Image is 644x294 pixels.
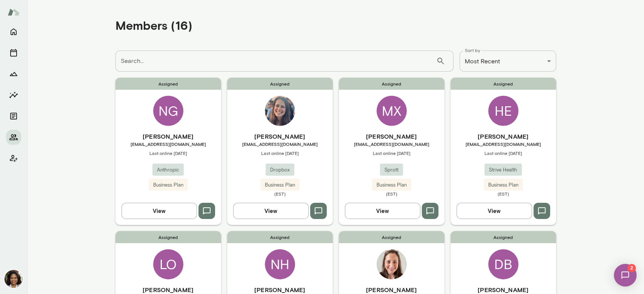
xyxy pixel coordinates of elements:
h6: [PERSON_NAME] [339,132,444,141]
span: [EMAIL_ADDRESS][DOMAIN_NAME] [227,141,333,147]
h6: [PERSON_NAME] [115,132,221,141]
span: Assigned [339,231,444,243]
button: Client app [6,151,21,166]
label: Sort by [465,47,480,54]
div: MX [377,96,407,126]
h6: [PERSON_NAME] [450,132,556,141]
span: Assigned [450,231,556,243]
span: Assigned [115,231,221,243]
span: Assigned [339,78,444,90]
span: Business Plan [484,181,523,189]
span: Anthropic [152,166,184,174]
h6: [PERSON_NAME] [227,132,333,141]
span: Last online [DATE] [450,150,556,156]
h4: Members (16) [115,18,192,32]
span: Sprott [380,166,403,174]
div: LO [153,249,183,279]
div: Most Recent [460,51,556,72]
img: Cheryl Mills [5,270,23,288]
button: View [456,203,532,219]
span: Assigned [115,78,221,90]
span: Business Plan [372,181,411,189]
img: Mila Richman [265,96,295,126]
button: Home [6,24,21,39]
span: Last online [DATE] [339,150,444,156]
span: (EST) [339,191,444,197]
span: [EMAIL_ADDRESS][DOMAIN_NAME] [115,141,221,147]
span: (EST) [450,191,556,197]
span: Assigned [450,78,556,90]
button: Growth Plan [6,66,21,81]
span: Business Plan [149,181,188,189]
div: NG [153,96,183,126]
span: [EMAIL_ADDRESS][DOMAIN_NAME] [339,141,444,147]
span: Assigned [227,78,333,90]
button: Insights [6,87,21,103]
button: Members [6,130,21,145]
span: Business Plan [260,181,300,189]
button: View [345,203,420,219]
span: [EMAIL_ADDRESS][DOMAIN_NAME] [450,141,556,147]
div: HE [488,96,518,126]
button: Documents [6,109,21,124]
span: Assigned [227,231,333,243]
span: Last online [DATE] [115,150,221,156]
span: Dropbox [266,166,294,174]
button: View [121,203,197,219]
button: Sessions [6,45,21,60]
div: NH [265,249,295,279]
img: Mento [8,5,20,19]
img: Rachel Kaplowitz [377,249,407,279]
span: Last online [DATE] [227,150,333,156]
span: (EST) [227,191,333,197]
div: DB [488,249,518,279]
button: View [233,203,309,219]
span: Strive Health [484,166,522,174]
